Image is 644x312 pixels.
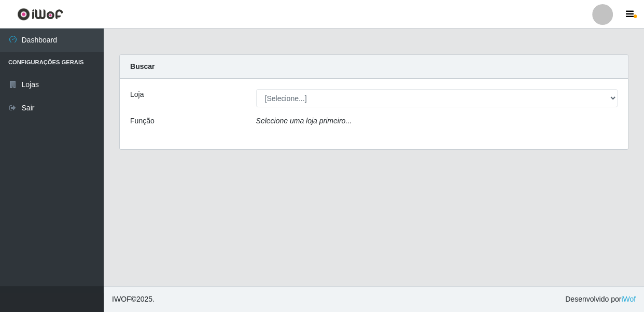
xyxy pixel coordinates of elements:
[112,294,155,305] span: © 2025 .
[565,294,636,305] span: Desenvolvido por
[130,116,155,126] label: Função
[130,89,144,100] label: Loja
[621,295,636,303] a: iWof
[17,8,63,21] img: CoreUI Logo
[112,295,131,303] span: IWOF
[256,117,352,125] i: Selecione uma loja primeiro...
[130,62,155,70] strong: Buscar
